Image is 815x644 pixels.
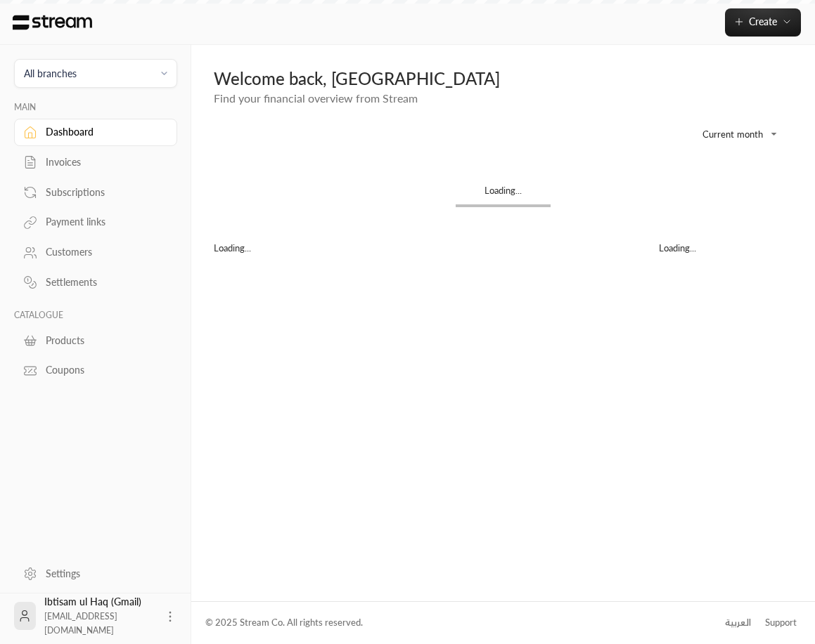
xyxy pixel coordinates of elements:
button: Create [725,8,801,37]
div: © 2025 Stream Co. All rights reserved. [205,616,363,630]
div: Ibtisam ul Haq (Gmail) [44,595,155,637]
a: Coupons [14,357,177,384]
div: Settlements [46,275,160,289]
a: Customers [14,239,177,266]
div: All branches [24,66,77,81]
div: Current month [680,116,785,152]
div: Settings [46,567,160,581]
span: Create [749,15,777,27]
div: Loading... [659,242,792,256]
a: Subscriptions [14,178,177,206]
div: Coupons [46,363,160,377]
div: Dashboard [46,125,160,139]
a: Settlements [14,269,177,296]
div: Customers [46,245,160,259]
p: CATALOGUE [14,310,177,321]
div: Payment links [46,215,160,229]
span: [EMAIL_ADDRESS][DOMAIN_NAME] [44,611,117,636]
img: Logo [11,15,94,30]
div: Products [46,334,160,348]
div: Invoices [46,155,160,169]
a: Payment links [14,209,177,236]
div: Welcome back, [GEOGRAPHIC_DATA] [214,67,792,90]
span: Find your financial overview from Stream [214,91,418,105]
div: Subscriptions [46,185,160,199]
a: Products [14,327,177,354]
a: Support [760,610,801,636]
p: MAIN [14,102,177,113]
a: Settings [14,560,177,587]
div: العربية [725,616,751,630]
div: Loading... [214,242,648,256]
a: Dashboard [14,119,177,146]
a: Invoices [14,149,177,176]
button: All branches [14,59,177,88]
div: Loading... [456,184,551,204]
